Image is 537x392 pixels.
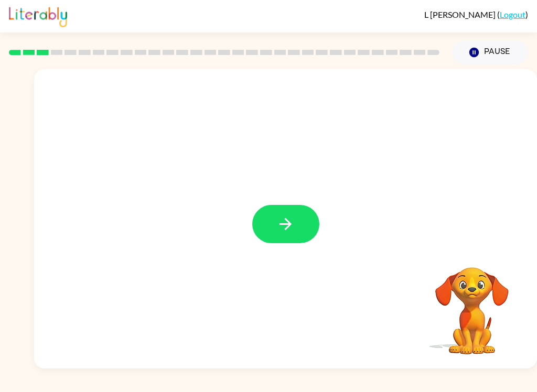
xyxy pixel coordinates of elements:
[420,251,524,356] video: Your browser must support playing .mp4 files to use Literably. Please try using another browser.
[500,9,525,19] a: Logout
[424,9,528,19] div: ( )
[452,40,528,64] button: Pause
[424,9,497,19] span: L [PERSON_NAME]
[9,4,67,27] img: Literably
